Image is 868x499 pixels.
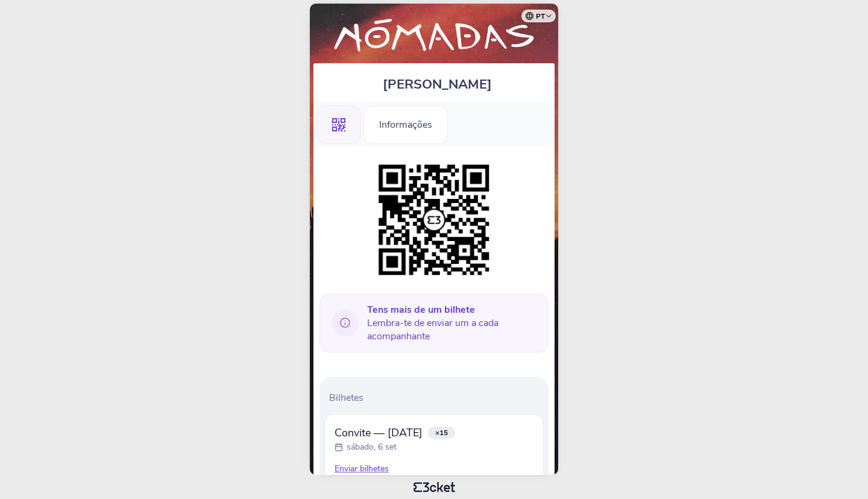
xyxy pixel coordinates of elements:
[363,105,448,144] div: Informações
[335,425,423,440] span: Convite — [DATE]
[347,441,397,453] p: sábado, 6 set
[329,391,544,404] p: Bilhetes
[367,303,539,343] span: Lembra-te de enviar um a cada acompanhante
[383,75,492,93] span: [PERSON_NAME]
[319,16,549,57] img: Nómadas Festival (4th Edition)
[373,158,495,281] img: 1ea62a63b9754e37abf426444da86987.png
[335,463,533,475] div: Enviar bilhetes
[428,427,455,439] span: ×15
[363,117,448,130] a: Informações
[367,303,475,316] b: Tens mais de um bilhete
